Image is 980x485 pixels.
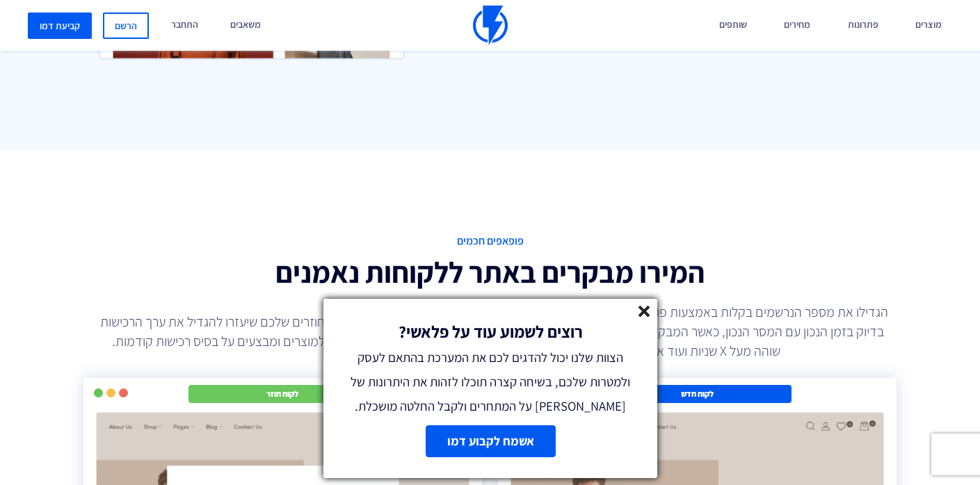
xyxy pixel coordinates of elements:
p: פופאפים דינמיים ללקוחות החוזרים שלכם שיעזרו להגדיל את ערך הרכישות הבאות שלהם דרך הצעות למוצרים ומ... [83,312,482,351]
p: הגדילו את מספר הנרשמים בקלות באמצעות פופאפים חכמים שקופצים באתר בדיוק בזמן הנכון עם המסר הנכון, כ... [498,302,897,361]
div: לקוח חוזר [188,385,377,403]
a: קביעת דמו [28,13,92,39]
span: פופאפים חכמים [223,233,757,249]
div: לקוח חדש [603,385,792,403]
h2: המירו מבקרים באתר ללקוחות נאמנים [223,256,757,288]
a: הרשם [103,13,149,39]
